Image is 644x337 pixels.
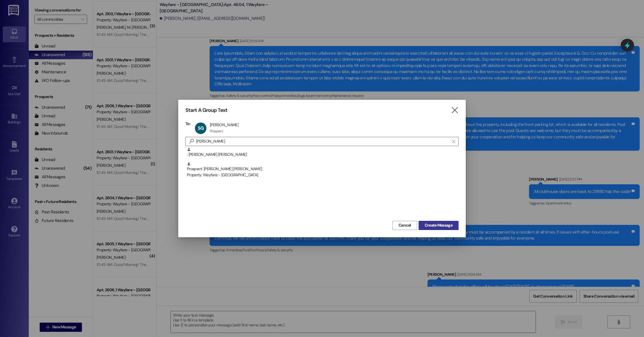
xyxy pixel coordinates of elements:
[196,137,449,145] input: Search for any contact or apartment
[451,107,459,113] i: 
[187,148,459,158] div: : [PERSON_NAME] [PERSON_NAME]
[198,125,204,131] span: SG
[185,162,459,176] div: Prospect: [PERSON_NAME] [PERSON_NAME]Property: Wayfare - [GEOGRAPHIC_DATA]
[187,138,196,144] i: 
[187,172,459,178] div: Property: Wayfare - [GEOGRAPHIC_DATA]
[392,221,417,230] button: Cancel
[452,139,455,144] i: 
[185,107,227,114] h3: Start A Group Text
[210,122,239,127] div: [PERSON_NAME]
[449,137,458,146] button: Clear text
[425,222,453,228] span: Create Message
[187,162,459,178] div: Prospect: [PERSON_NAME] [PERSON_NAME]
[419,221,459,230] button: Create Message
[185,121,191,126] h3: To:
[185,148,459,162] div: : [PERSON_NAME] [PERSON_NAME]
[210,129,223,133] div: Prospect
[398,222,411,228] span: Cancel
